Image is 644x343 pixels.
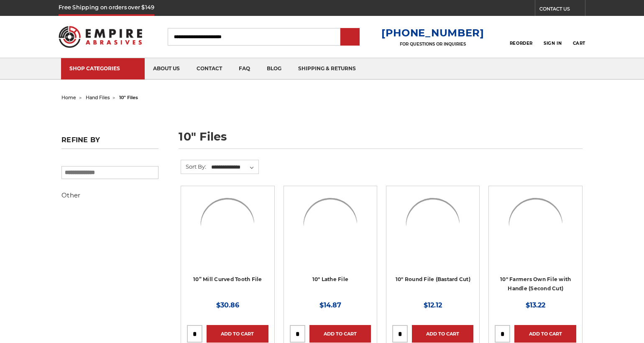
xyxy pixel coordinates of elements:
a: 10 Inch Lathe File, Single Cut [290,192,371,273]
span: $14.87 [319,301,341,309]
a: Add to Cart [514,325,576,343]
a: contact [188,58,230,79]
a: Add to Cart [412,325,473,343]
a: blog [258,58,290,79]
a: 10 Inch Axe File with Handle [495,192,576,273]
a: Add to Cart [309,325,371,343]
a: 10" Farmers Own File with Handle (Second Cut) [500,276,571,292]
a: CONTACT US [539,4,585,16]
p: FOR QUESTIONS OR INQUIRIES [381,41,484,47]
img: Empire Abrasives [59,20,142,53]
img: 10 Inch Lathe File, Single Cut [297,192,364,259]
h5: Refine by [61,136,158,149]
span: Sign In [544,41,562,46]
a: 10" Mill Curved Tooth File with Tang [187,192,268,273]
a: shipping & returns [290,58,364,79]
a: 10" Round File (Bastard Cut) [396,276,470,282]
span: Reorder [510,41,533,46]
a: hand files [86,95,110,100]
a: Reorder [510,28,533,46]
a: SHOP CATEGORIES [61,58,145,79]
img: 10 Inch Round File Bastard Cut, Double Cut [399,192,466,259]
span: $12.12 [424,301,442,309]
a: 10 Inch Round File Bastard Cut, Double Cut [392,192,473,273]
a: home [61,95,76,100]
h5: Other [61,190,158,200]
a: Add to Cart [207,325,268,343]
span: $30.86 [216,301,239,309]
span: Cart [573,41,585,46]
span: $13.22 [526,301,545,309]
a: Cart [573,28,585,46]
a: 10" Lathe File [312,276,349,282]
label: Sort By: [181,160,206,173]
h1: 10" files [179,131,583,149]
img: 10" Mill Curved Tooth File with Tang [194,192,261,259]
a: 10” Mill Curved Tooth File [193,276,262,282]
input: Submit [342,29,358,46]
a: faq [230,58,258,79]
span: 10" files [119,95,138,100]
div: SHOP CATEGORIES [69,65,136,72]
a: about us [145,58,188,79]
img: 10 Inch Axe File with Handle [502,192,569,259]
select: Sort By: [210,161,258,174]
a: [PHONE_NUMBER] [381,27,484,39]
